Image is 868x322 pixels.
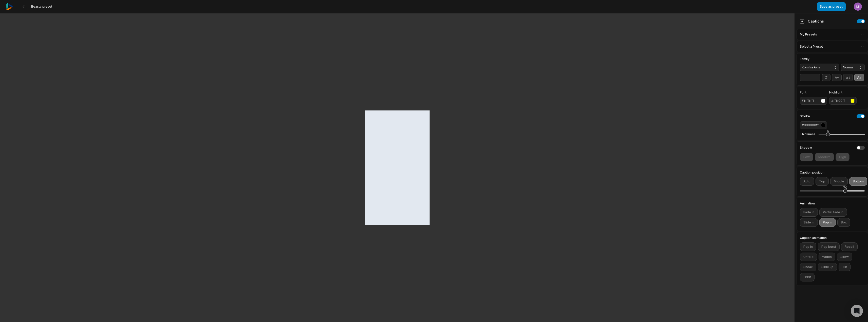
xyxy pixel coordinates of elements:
button: Widen [819,253,835,261]
div: 70 [843,185,847,190]
label: Caption position [800,171,865,174]
button: Tilt [839,263,851,271]
button: Skew [837,253,852,261]
button: Auto [800,177,814,186]
button: Low [800,153,813,161]
button: Save as preset [817,2,846,11]
button: High [836,153,849,161]
div: My Presets [797,29,868,40]
img: reap [6,3,13,10]
div: Open Intercom Messenger [851,305,863,317]
button: Slide up [818,263,837,271]
label: Thickness [800,132,816,136]
span: Beasty preset [31,5,52,9]
button: #ffff00ff [829,97,857,105]
div: #ffff00ff [831,99,848,103]
h4: Shadow [800,146,812,149]
button: Normal [841,64,865,71]
label: Highlight [829,91,857,94]
button: #ffffffff [800,97,827,105]
span: Komika Axis [802,65,829,70]
button: Box [837,218,850,227]
button: Orbit [800,273,815,281]
label: Family [800,58,839,61]
div: Select a Preset [797,41,868,52]
button: Medium [815,153,834,161]
button: Pop burst [818,242,840,251]
button: Middle [830,177,848,186]
button: #000000ff [800,121,827,129]
button: Pop in [800,242,816,251]
button: Top [816,177,829,186]
button: Fade in [800,208,818,217]
button: Komika Axis [800,64,839,71]
div: 6 [827,129,829,133]
div: #ffffffff [802,99,819,103]
button: Sneak [800,263,816,271]
button: Unfold [800,253,817,261]
button: Pop in [819,218,836,227]
label: Caption animation [800,236,865,239]
span: Normal [843,65,855,70]
div: #000000ff [802,123,819,127]
label: Font [800,91,827,94]
button: Slide in [800,218,818,227]
button: Recoil [841,242,858,251]
h4: Stroke [800,115,810,118]
button: Partial fade in [819,208,847,217]
label: Animation [800,202,865,205]
div: Captions [800,18,824,24]
button: Bottom [849,177,867,186]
